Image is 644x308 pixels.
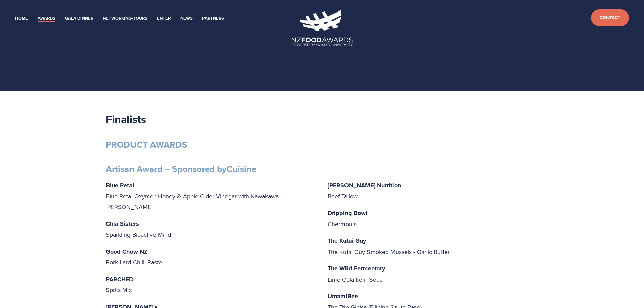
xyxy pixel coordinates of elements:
p: Sparkling Bioactive Mind [106,218,317,240]
a: News [180,15,193,22]
strong: The Kutai Guy [328,236,366,245]
p: Spritz Mix [106,274,317,295]
a: Home [15,15,28,22]
strong: Artisan Award – Sponsored by [106,163,256,175]
strong: Blue Petal [106,181,134,190]
a: Awards [38,15,55,22]
p: Pork Lard Chilli Paste [106,246,317,268]
strong: PRODUCT AWARDS [106,138,187,151]
p: Blue Petal Oxymel: Honey & Apple Cider Vinegar with Kawakawa + [PERSON_NAME] [106,180,317,212]
strong: [PERSON_NAME] Nutrition [328,181,401,190]
a: Networking-Tours [103,15,147,22]
a: Enter [157,15,171,22]
p: Lime Cola Kefir Soda [328,263,539,285]
strong: Good Chow NZ [106,247,148,256]
strong: UmamiBee [328,292,358,301]
strong: Chia Sisters [106,219,139,228]
p: Beef Tallow [328,180,539,202]
strong: The Wild Fermentary [328,264,385,273]
strong: PARCHED [106,275,134,284]
a: Gala Dinner [65,15,93,22]
strong: Dripping Bowl [328,209,367,217]
strong: Finalists [106,111,146,127]
p: The Kutai Guy Smoked Mussels - Garlic Butter [328,235,539,257]
p: Chermoula [328,208,539,229]
a: Partners [202,15,224,22]
a: Cuisine [226,163,256,175]
a: Contact [591,9,629,26]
